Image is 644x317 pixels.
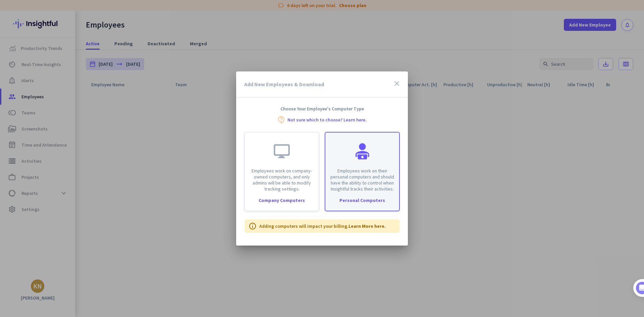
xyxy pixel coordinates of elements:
[249,222,257,230] i: info
[277,116,285,124] i: contact_support
[329,168,395,192] p: Employees work on their personal computers and should have the ability to control when Insightful...
[259,223,386,229] p: Adding computers will impact your billing.
[393,80,401,88] i: close
[245,198,319,203] div: Company Computers
[287,117,367,122] a: Not sure which to choose? Learn here.
[236,106,408,112] h4: Choose Your Employee's Computer Type
[348,223,386,229] a: Learn More here.
[325,198,399,203] div: Personal Computers
[249,168,315,192] p: Employees work on company-owned computers, and only admins will be able to modify tracking settings.
[244,82,324,87] h3: Add New Employees & Download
